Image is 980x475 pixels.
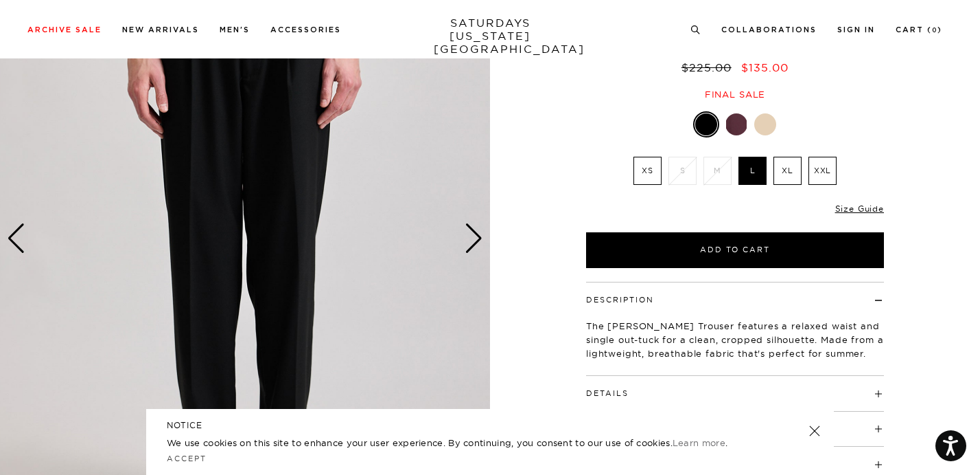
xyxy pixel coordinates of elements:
[808,157,837,185] label: XXL
[586,390,629,397] button: Details
[586,319,884,360] p: The [PERSON_NAME] Trouser features a relaxed waist and single out-tuck for a clean, cropped silho...
[270,26,341,34] a: Accessories
[434,16,547,56] a: SATURDAYS[US_STATE][GEOGRAPHIC_DATA]
[741,60,789,74] span: $135.00
[167,436,765,450] p: We use cookies on this site to enhance your user experience. By continuing, you consent to our us...
[122,26,199,34] a: New Arrivals
[167,454,207,463] a: Accept
[738,157,767,185] label: L
[681,60,737,74] del: $225.00
[837,26,875,34] a: Sign In
[773,157,802,185] label: XL
[220,26,250,34] a: Men's
[633,157,662,185] label: XS
[27,26,102,34] a: Archive Sale
[584,89,886,100] div: Final sale
[465,223,483,254] div: Next slide
[932,27,937,34] small: 0
[896,26,942,34] a: Cart (0)
[167,419,813,432] h5: NOTICE
[721,26,817,34] a: Collaborations
[586,296,654,304] button: Description
[673,437,725,448] a: Learn more
[586,232,884,268] button: Add to Cart
[835,203,884,214] a: Size Guide
[7,223,25,254] div: Previous slide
